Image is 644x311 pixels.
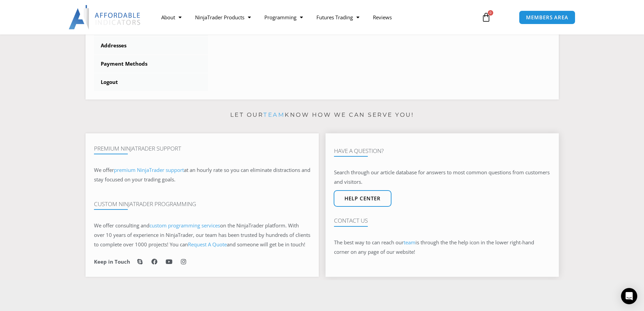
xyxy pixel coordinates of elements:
a: NinjaTrader Products [188,9,258,25]
span: We offer [94,166,114,173]
p: Search through our article database for answers to most common questions from customers and visit... [334,168,550,187]
h4: Premium NinjaTrader Support [94,145,310,152]
span: We offer consulting and [94,222,220,229]
a: Reviews [366,9,399,25]
a: Logout [94,73,208,91]
a: Futures Trading [310,9,366,25]
a: Help center [334,190,391,207]
a: 0 [471,7,501,27]
p: Let our know how we can serve you! [86,110,559,120]
a: Payment Methods [94,55,208,73]
a: team [404,239,415,246]
a: premium NinjaTrader support [114,166,184,173]
h4: Have A Question? [334,148,550,154]
a: Addresses [94,37,208,54]
span: Help center [344,196,381,201]
h6: Keep in Touch [94,259,130,265]
span: MEMBERS AREA [526,15,568,20]
img: LogoAI | Affordable Indicators – NinjaTrader [69,5,141,29]
div: Open Intercom Messenger [621,288,637,304]
a: Request A Quote [188,241,227,248]
a: custom programming services [149,222,220,229]
a: MEMBERS AREA [519,10,575,24]
h4: Contact Us [334,217,550,224]
a: Programming [258,9,310,25]
a: team [263,111,285,118]
span: 0 [488,10,493,16]
nav: Menu [154,9,474,25]
a: About [154,9,188,25]
span: on the NinjaTrader platform. With over 10 years of experience in NinjaTrader, our team has been t... [94,222,310,248]
span: at an hourly rate so you can eliminate distractions and stay focused on your trading goals. [94,166,310,183]
h4: Custom NinjaTrader Programming [94,201,310,207]
p: The best way to can reach our is through the the help icon in the lower right-hand corner on any ... [334,238,550,257]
